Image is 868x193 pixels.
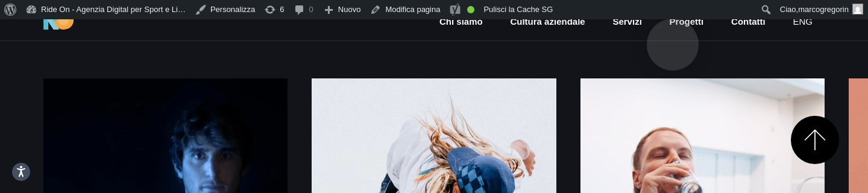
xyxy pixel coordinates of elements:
a: Progetti [668,15,705,29]
a: Contatti [730,15,767,29]
a: Chi siamo [438,15,484,29]
img: Ride On Agency [43,11,74,30]
a: Cultura aziendale [509,15,586,29]
a: eng [791,15,814,29]
div: Buona [467,6,474,13]
span: marcogregorin [798,5,849,14]
a: Servizi [611,15,643,29]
